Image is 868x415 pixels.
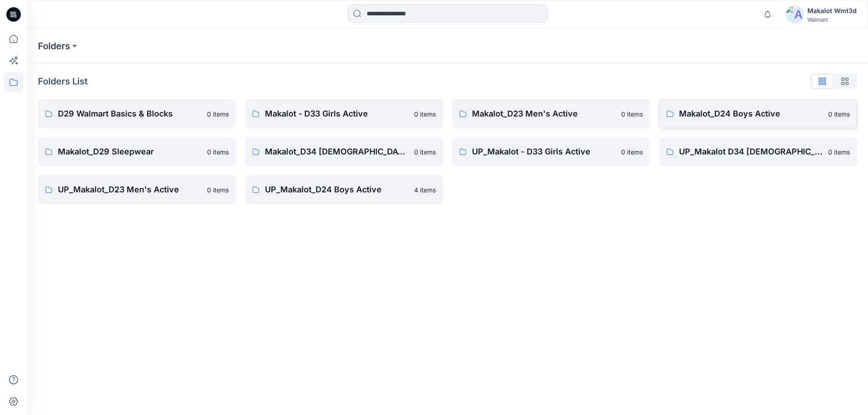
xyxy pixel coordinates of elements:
p: UP_Makalot - D33 Girls Active [472,145,616,158]
a: Makalot_D29 Sleepwear0 items [38,137,236,166]
div: Makalot Wmt3d [807,5,857,16]
p: 0 items [621,109,643,119]
div: Walmart [807,16,857,23]
p: Makalot - D33 Girls Active [265,107,409,120]
a: Makalot_D34 [DEMOGRAPHIC_DATA] Active0 items [245,137,443,166]
p: Makalot_D24 Boys Active [679,107,823,120]
img: avatar [786,5,804,23]
p: Makalot_D29 Sleepwear [58,145,202,158]
p: 0 items [828,109,850,119]
a: UP_Makalot - D33 Girls Active0 items [452,137,650,166]
p: Makalot_D34 [DEMOGRAPHIC_DATA] Active [265,145,409,158]
a: UP_Makalot D34 [DEMOGRAPHIC_DATA] Active0 items [659,137,857,166]
p: Makalot_D23 Men's Active [472,107,616,120]
p: 0 items [414,147,436,157]
a: Makalot_D24 Boys Active0 items [659,99,857,128]
p: 0 items [621,147,643,157]
p: 0 items [828,147,850,157]
p: UP_Makalot D34 [DEMOGRAPHIC_DATA] Active [679,145,823,158]
a: UP_Makalot_D24 Boys Active4 items [245,175,443,204]
p: 0 items [207,109,229,119]
a: UP_Makalot_D23 Men's Active0 items [38,175,236,204]
a: Folders [38,40,70,52]
p: 4 items [414,185,436,195]
p: Folders List [38,75,88,88]
p: 0 items [207,147,229,157]
a: D29 Walmart Basics & Blocks0 items [38,99,236,128]
p: UP_Makalot_D24 Boys Active [265,183,409,196]
a: Makalot - D33 Girls Active0 items [245,99,443,128]
p: UP_Makalot_D23 Men's Active [58,183,202,196]
p: 0 items [414,109,436,119]
a: Makalot_D23 Men's Active0 items [452,99,650,128]
p: D29 Walmart Basics & Blocks [58,107,202,120]
p: 0 items [207,185,229,195]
